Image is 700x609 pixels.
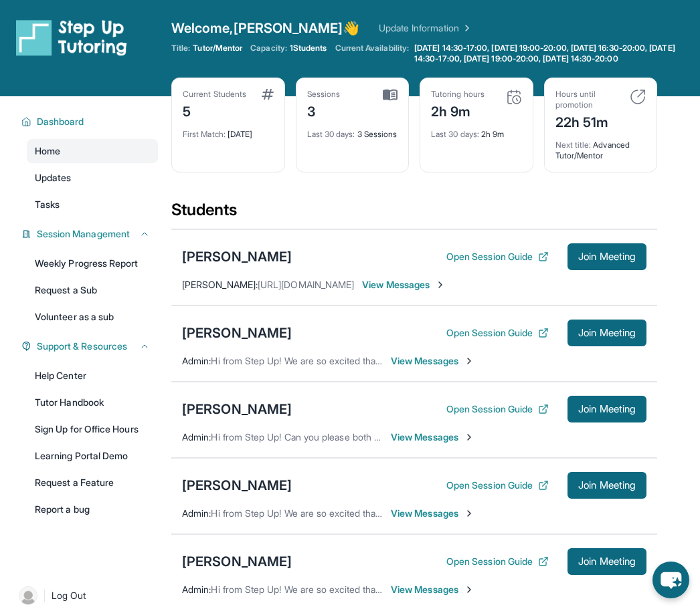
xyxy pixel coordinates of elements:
button: Session Management [31,227,150,241]
button: Open Session Guide [446,326,549,340]
div: 2h 9m [431,121,522,140]
span: Join Meeting [578,329,636,337]
img: Chevron-Right [464,584,474,595]
span: | [43,588,46,604]
a: Tutor Handbook [27,390,158,414]
img: card [383,89,398,101]
div: [PERSON_NAME] [182,247,292,266]
span: Updates [35,171,72,185]
button: chat-button [652,562,689,598]
div: 3 Sessions [307,121,398,140]
div: [PERSON_NAME] [182,552,292,571]
div: Sessions [307,89,341,100]
img: card [262,89,274,100]
span: Title: [171,43,190,53]
div: Hours until promotion [555,89,622,110]
span: Last 30 days : [307,129,355,139]
span: Welcome, [PERSON_NAME] 👋 [171,19,360,37]
div: [PERSON_NAME] [182,400,292,418]
span: Support & Resources [37,340,127,353]
span: Join Meeting [578,253,636,261]
button: Join Meeting [567,472,646,499]
span: [PERSON_NAME] : [182,279,258,290]
a: Tasks [27,193,158,217]
button: Open Session Guide [446,250,549,263]
span: Admin : [182,431,211,443]
div: [DATE] [183,121,274,140]
span: Tutor/Mentor [193,43,242,53]
span: 1 Students [290,43,327,53]
a: Weekly Progress Report [27,251,158,275]
button: Support & Resources [31,340,150,353]
div: 2h 9m [431,100,485,121]
a: Home [27,139,158,163]
span: Admin : [182,584,211,595]
img: Chevron-Right [464,356,474,366]
span: Log Out [52,589,86,602]
a: Report a bug [27,497,158,521]
span: Next title : [555,140,592,150]
button: Join Meeting [567,548,646,575]
a: [DATE] 14:30-17:00, [DATE] 19:00-20:00, [DATE] 16:30-20:00, [DATE] 14:30-17:00, [DATE] 19:00-20:0... [412,43,700,64]
span: Join Meeting [578,481,636,489]
span: Join Meeting [578,405,636,413]
button: Join Meeting [567,320,646,346]
img: Chevron-Right [464,432,474,443]
button: Open Session Guide [446,479,549,492]
span: View Messages [391,354,474,368]
span: [URL][DOMAIN_NAME] [258,279,354,290]
img: Chevron-Right [435,279,446,290]
a: Sign Up for Office Hours [27,417,158,441]
button: Open Session Guide [446,555,549,568]
div: 5 [183,100,246,121]
a: Learning Portal Demo [27,444,158,468]
span: Join Meeting [578,558,636,566]
img: card [506,89,522,105]
span: Dashboard [37,115,84,128]
span: First Match : [183,129,226,139]
span: Last 30 days : [431,129,479,139]
span: View Messages [391,583,474,596]
button: Open Session Guide [446,402,549,416]
a: Request a Feature [27,471,158,495]
img: Chevron Right [459,21,472,35]
div: [PERSON_NAME] [182,476,292,495]
a: Volunteer as a sub [27,305,158,329]
span: Admin : [182,507,211,519]
a: Update Information [379,21,472,35]
span: Current Availability: [335,43,409,64]
div: Current Students [183,89,246,100]
img: user-img [19,586,37,605]
button: Join Meeting [567,243,646,270]
img: logo [16,19,127,56]
div: 3 [307,100,341,121]
span: Home [35,144,60,158]
span: Tasks [35,198,60,211]
button: Dashboard [31,115,150,128]
span: View Messages [391,431,474,444]
div: Students [171,199,657,229]
div: Advanced Tutor/Mentor [555,132,646,161]
div: Tutoring hours [431,89,485,100]
a: Request a Sub [27,278,158,302]
div: 22h 51m [555,110,622,132]
span: Capacity: [250,43,287,53]
button: Join Meeting [567,396,646,422]
span: View Messages [391,507,474,520]
a: Help Center [27,364,158,388]
span: Session Management [37,227,130,241]
div: [PERSON_NAME] [182,324,292,342]
span: View Messages [362,278,446,291]
img: Chevron-Right [464,508,474,519]
span: [DATE] 14:30-17:00, [DATE] 19:00-20:00, [DATE] 16:30-20:00, [DATE] 14:30-17:00, [DATE] 19:00-20:0... [414,43,697,64]
span: Admin : [182,355,211,366]
img: card [630,89,646,105]
a: Updates [27,166,158,190]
